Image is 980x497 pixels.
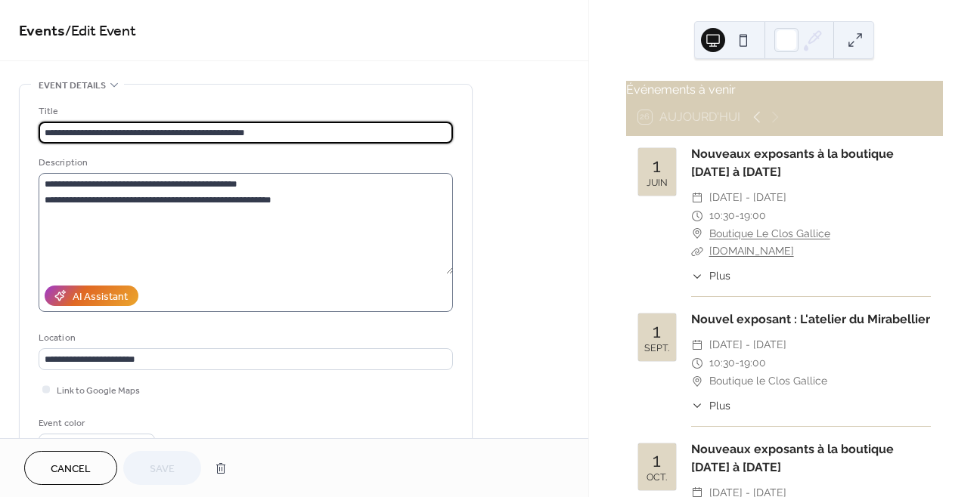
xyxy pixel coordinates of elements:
[691,372,703,390] div: ​
[691,189,703,207] div: ​
[39,330,450,346] div: Location
[691,268,730,284] button: ​Plus
[73,289,128,305] div: AI Assistant
[691,442,894,474] a: Nouveaux exposants à la boutique [DATE] à [DATE]
[653,451,661,470] div: 1
[709,268,730,284] span: Plus
[691,268,703,284] div: ​
[691,310,931,329] div: Nouvel exposant : L'atelier du Mirabellier
[691,207,703,225] div: ​
[24,451,117,485] button: Cancel
[51,461,91,477] span: Cancel
[65,17,136,46] span: / Edit Event
[644,344,669,353] div: sept.
[735,354,740,372] span: -
[691,398,703,414] div: ​
[39,155,450,171] div: Description
[19,17,65,46] a: Events
[740,354,766,372] span: 19:00
[39,415,152,431] div: Event color
[39,103,450,119] div: Title
[653,156,661,175] div: 1
[709,225,830,243] a: Boutique Le Clos Gallice
[709,245,794,257] a: [DOMAIN_NAME]
[709,372,827,390] span: Boutique le Clos Gallice
[691,354,703,372] div: ​
[691,336,703,354] div: ​
[709,354,735,372] span: 10:30
[735,207,740,225] span: -
[709,398,730,414] span: Plus
[626,81,943,99] div: Événements à venir
[57,383,140,399] span: Link to Google Maps
[709,207,735,225] span: 10:30
[691,147,894,179] a: Nouveaux exposants à la boutique [DATE] à [DATE]
[653,322,661,341] div: 1
[647,473,667,483] div: oct.
[740,207,766,225] span: 19:00
[691,398,730,414] button: ​Plus
[709,189,786,207] span: [DATE] - [DATE]
[647,178,668,188] div: juin
[691,225,703,243] div: ​
[45,286,138,306] button: AI Assistant
[709,336,786,354] span: [DATE] - [DATE]
[691,242,703,261] div: ​
[39,78,106,94] span: Event details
